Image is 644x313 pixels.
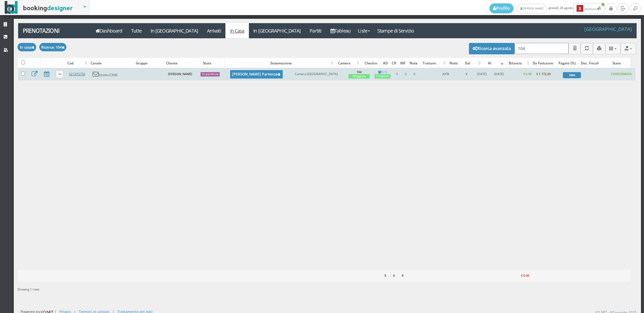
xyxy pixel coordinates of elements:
[17,287,39,292] span: Showing 1 rows
[292,68,346,81] td: Camera [GEOGRAPHIC_DATA]
[557,58,579,68] div: Pagato (%)
[402,273,404,278] b: 0
[66,58,89,68] div: Cod.
[523,72,532,76] b: € 0,00
[408,58,419,68] div: Note
[230,70,283,79] button: [PERSON_NAME] Partenza
[393,68,401,81] td: 5
[335,58,361,68] div: Camera
[473,68,491,81] td: [DATE]
[17,43,36,51] button: In casa
[580,58,602,68] div: Doc. Fiscali
[489,3,605,14] span: giovedì, 28 agosto
[91,23,127,38] a: Dashboard
[401,68,410,81] td: 0
[603,58,630,68] div: Stato
[581,43,593,54] button: Aggiorna
[168,72,192,76] b: [PERSON_NAME]
[357,70,362,74] b: 104
[195,58,219,68] div: Stato
[326,23,355,38] a: Tableau
[393,273,395,278] b: 0
[202,23,225,38] a: Arrivati
[517,4,547,13] a: [PERSON_NAME]
[249,23,305,38] a: In [GEOGRAPHIC_DATA]
[269,58,335,68] div: Sistemazione
[410,68,419,81] td: 0
[89,58,134,68] div: Canale
[432,68,460,81] td: AIFB
[420,58,447,68] div: Trattam.
[390,58,398,68] div: CH
[491,68,507,81] td: [DATE]
[611,72,632,76] b: CONFERMATA
[135,58,164,68] div: Gruppo
[90,68,136,81] td: Diretto (CRM)
[398,58,407,68] div: INF
[146,23,202,38] a: In [GEOGRAPHIC_DATA]
[361,58,381,68] div: Checkin
[165,58,195,68] div: Cliente
[584,26,632,32] h4: [GEOGRAPHIC_DATA]
[201,72,220,76] div: In partenza
[536,72,551,76] b: € 1.172,00
[574,3,605,14] button: 3Notifiche
[373,23,419,38] a: Stampe di Servizio
[489,3,514,13] a: Profilo
[515,43,569,54] input: Cerca
[531,58,557,68] div: Da Fatturare
[577,5,583,12] b: 3
[375,70,390,79] a: 5 / 5Completo
[384,273,386,278] b: 5
[460,58,482,68] div: Dal
[505,58,531,68] div: Bilancio
[5,1,73,14] img: BookingDesigner.com
[355,23,373,38] a: Liste
[18,23,88,38] a: Prenotazioni
[504,271,531,280] div: € 0,00
[460,68,473,81] td: 4
[375,74,390,79] div: Completo
[69,72,85,76] a: 6212IP2756
[563,72,581,78] div: 100%
[127,23,146,38] a: Tutte
[469,43,515,54] button: Ricerca avanzata
[39,43,67,51] button: Ricerca: 104
[483,58,505,68] div: Al
[381,58,389,68] div: AD
[348,74,370,79] div: Alloggiata
[305,23,326,38] a: Partiti
[621,43,636,54] button: Export
[225,23,249,38] a: In Casa
[447,58,460,68] div: Notti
